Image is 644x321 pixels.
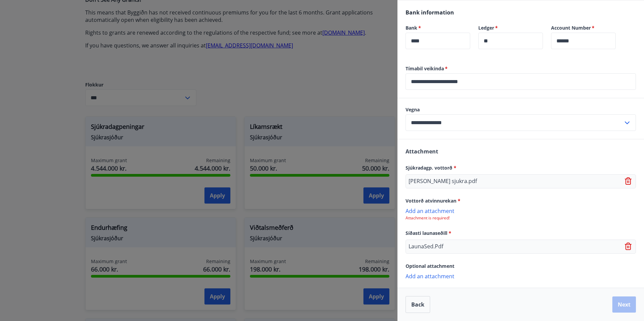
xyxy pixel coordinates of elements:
[406,106,636,113] label: Vegna
[406,230,451,236] span: Síðasti launaseðill
[406,165,456,171] span: Sjúkradagp. vottorð
[551,25,616,31] label: Account Number
[478,25,543,31] label: Ledger
[409,177,477,185] p: [PERSON_NAME] sjukra.pdf
[406,65,636,72] label: Tímabil veikinda
[406,148,438,155] span: Attachment
[406,207,636,214] p: Add an attachment
[406,263,454,269] span: Optional attachment
[406,25,470,31] label: Bank
[406,273,636,279] p: Add an attachment
[406,9,454,16] span: Bank information
[406,215,636,221] p: Attachment is required!
[409,243,443,251] p: LaunaSed.Pdf
[406,296,430,313] button: Back
[406,198,460,204] span: Vottorð atvinnurekan
[406,73,636,90] div: Tímabil veikinda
